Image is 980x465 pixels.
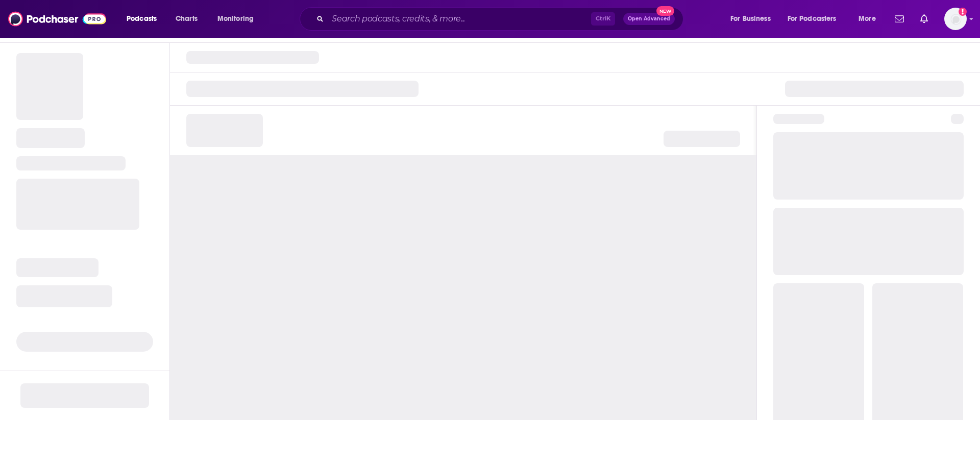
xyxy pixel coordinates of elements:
span: Podcasts [127,12,157,26]
svg: Add a profile image [959,8,967,16]
img: User Profile [944,8,967,30]
span: Charts [176,12,198,26]
span: Logged in as lexiemichel [944,8,967,30]
span: For Podcasters [788,12,837,26]
button: Open AdvancedNew [623,13,675,25]
button: open menu [723,11,783,27]
button: Show profile menu [944,8,967,30]
button: open menu [851,11,889,27]
input: Search podcasts, credits, & more... [328,11,591,27]
button: open menu [119,11,170,27]
button: open menu [210,11,267,27]
span: New [656,6,675,16]
a: Show notifications dropdown [916,10,932,28]
button: open menu [781,11,851,27]
img: Podchaser - Follow, Share and Rate Podcasts [8,9,106,29]
span: More [859,12,876,26]
span: Ctrl K [591,12,615,26]
a: Charts [169,11,204,27]
span: Open Advanced [628,16,670,21]
span: Monitoring [217,12,254,26]
div: Search podcasts, credits, & more... [309,7,693,31]
a: Show notifications dropdown [891,10,908,28]
span: For Business [730,12,771,26]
